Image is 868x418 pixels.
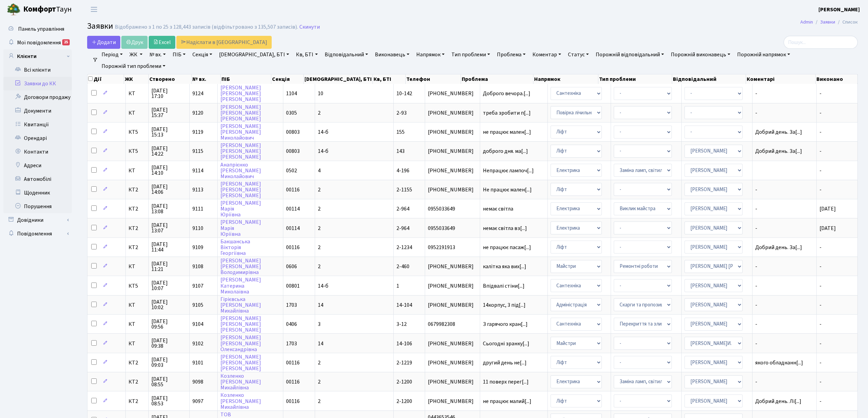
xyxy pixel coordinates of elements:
span: 14-104 [396,301,412,309]
span: Впідвалі стіни[...] [483,282,525,290]
span: 1 [396,282,399,290]
a: Клієнти [3,49,72,63]
span: [PHONE_NUMBER] [428,187,477,192]
span: - [819,301,822,309]
span: [DATE] 09:03 [151,357,187,368]
span: 00803 [286,128,300,136]
span: - [819,359,822,366]
a: Порожній тип проблеми [99,60,168,72]
button: Переключити навігацію [85,4,103,15]
span: 2-460 [396,263,409,270]
span: Не працює мален[...] [483,186,532,193]
a: [PERSON_NAME]КатеринаМиколаївна [220,276,261,296]
a: Excel [149,36,175,49]
div: Відображено з 1 по 25 з 128,443 записів (відфільтровано з 135,507 записів). [115,24,298,30]
span: Доброго вечора.[...] [483,90,530,97]
a: Порожній виконавець [668,49,733,60]
span: [DATE] 09:38 [151,338,187,349]
a: Додати [87,36,120,49]
span: - [755,264,814,269]
a: Козленко[PERSON_NAME]Михайлівна [220,392,261,411]
a: Заявки до КК [3,77,72,90]
span: - [819,320,822,328]
span: Таун [23,4,72,15]
span: - [755,91,814,96]
a: Орендарі [3,131,72,145]
span: 0679982308 [428,321,477,327]
a: Порушення [3,200,72,213]
span: 14корпус, 3 під[...] [483,301,526,309]
span: [PHONE_NUMBER] [428,379,477,385]
span: [DATE] 11:21 [151,261,187,272]
span: КТ2 [128,360,146,365]
span: 2 [318,244,321,251]
a: Договори продажу [3,90,72,104]
span: - [819,90,822,97]
span: 0606 [286,263,297,270]
span: [PHONE_NUMBER] [428,283,477,289]
th: Секція [271,74,304,84]
a: ЖК [127,49,145,60]
span: 9111 [192,205,203,213]
span: КТ5 [128,283,146,289]
span: 14 [318,340,323,347]
span: КТ [128,302,146,308]
th: Телефон [406,74,461,84]
a: [PERSON_NAME][PERSON_NAME][PERSON_NAME] [220,315,261,334]
span: 3 [318,320,321,328]
span: Заявки [87,20,113,32]
span: КТ [128,91,146,96]
span: 1703 [286,301,297,309]
b: Комфорт [23,4,56,15]
span: - [755,226,814,231]
span: [DATE] 10:07 [151,280,187,291]
span: 10-142 [396,90,412,97]
span: З гарячого кран[...] [483,320,528,328]
span: 00116 [286,186,300,193]
span: - [755,110,814,116]
span: Сьогодні зранку[...] [483,340,529,347]
span: другий день не[...] [483,359,527,366]
a: Скинути [299,24,320,30]
span: [PHONE_NUMBER] [428,148,477,154]
span: Непрацює лампоч[...] [483,167,534,174]
span: [DATE] 13:07 [151,222,187,233]
span: КТ2 [128,379,146,385]
span: 2-1155 [396,186,412,193]
span: [DATE] 14:10 [151,165,187,176]
th: Проблема [461,74,533,84]
span: - [819,340,822,347]
span: 2 [318,378,321,386]
span: [PHONE_NUMBER] [428,110,477,116]
span: 10 [318,90,323,97]
a: Заявки [820,18,835,26]
span: 00116 [286,244,300,251]
span: 4 [318,167,321,174]
span: 9104 [192,320,203,328]
span: 1703 [286,340,297,347]
span: 9120 [192,109,203,117]
a: Всі клієнти [3,63,72,77]
span: 3-12 [396,320,407,328]
span: [DATE] [819,225,836,232]
span: 0955033649 [428,226,477,231]
span: 9109 [192,244,203,251]
span: [DATE] 08:55 [151,376,187,387]
a: Гірієвська[PERSON_NAME]Михайлівна [220,296,261,315]
span: 155 [396,128,405,136]
a: Мої повідомлення25 [3,36,72,49]
span: Панель управління [18,25,64,33]
span: 9101 [192,359,203,366]
a: Напрямок [413,49,447,60]
span: 2-1200 [396,398,412,405]
a: Козленко[PERSON_NAME]Михайлівна [220,372,261,391]
span: 2-93 [396,109,407,117]
span: - [755,187,814,192]
span: 9102 [192,340,203,347]
span: 9108 [192,263,203,270]
span: 2-1234 [396,244,412,251]
span: 00116 [286,398,300,405]
a: ПІБ [170,49,188,60]
th: Коментарі [746,74,816,84]
a: Відповідальний [322,49,371,60]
